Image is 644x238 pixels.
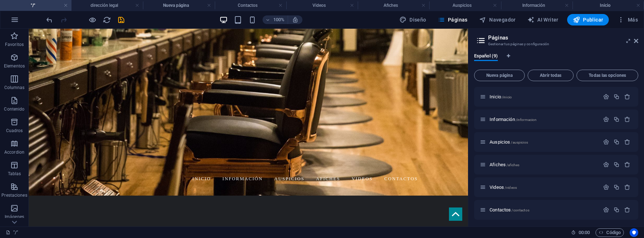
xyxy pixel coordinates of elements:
span: Más [617,16,638,23]
h4: Videos [286,1,358,9]
p: Accordion [4,149,24,155]
button: 100% [263,15,288,24]
span: /inicio [502,95,512,99]
h4: Nueva página [143,1,214,9]
span: Publicar [573,16,603,23]
span: Navegador [479,16,516,23]
h4: Contactos [215,1,286,9]
div: Eliminar [624,94,630,100]
h2: Páginas [488,34,638,41]
span: Contactos [490,207,529,213]
span: Diseño [399,16,426,23]
button: Navegador [476,14,519,25]
h4: Auspicios [429,1,501,9]
h4: Inicio [573,1,644,9]
button: Haz clic para salir del modo de previsualización y seguir editando [88,15,97,24]
div: Duplicar [613,139,620,145]
h4: Afiches [358,1,429,9]
span: Información [490,117,537,122]
p: Cuadros [6,128,23,134]
div: Inicio/inicio [487,94,599,99]
button: AI Writer [524,14,561,25]
button: reload [102,15,111,24]
div: Auspicios/auspicios [487,140,599,144]
div: Eliminar [624,139,630,145]
p: Columnas [4,85,25,90]
span: Código [599,228,621,237]
div: Duplicar [613,162,620,168]
span: Afiches [490,162,519,167]
p: Elementos [4,63,25,69]
div: Duplicar [613,116,620,122]
i: Guardar (Ctrl+S) [117,16,125,24]
div: Eliminar [624,162,630,168]
button: undo [45,15,54,24]
button: save [117,15,125,24]
span: 00 00 [579,228,590,237]
div: Configuración [603,162,609,168]
h4: dirección legal [71,1,143,9]
div: Pestañas de idiomas [474,53,638,67]
div: Videos/videos [487,185,599,190]
span: Páginas [438,16,468,23]
button: Usercentrics [630,228,638,237]
div: Configuración [603,184,609,190]
div: Afiches/afiches [487,162,599,167]
p: Favoritos [5,42,24,47]
div: Eliminar [624,116,630,122]
span: Todas las opciones [580,73,635,78]
span: /afiches [506,163,519,167]
button: Código [596,228,624,237]
div: Configuración [603,139,609,145]
span: Auspicios [490,139,528,145]
span: Videos [490,185,517,190]
h6: Tiempo de la sesión [571,228,590,237]
button: Todas las opciones [576,70,638,81]
p: Imágenes [5,214,24,220]
h6: 100% [273,15,285,24]
button: Diseño [397,14,429,25]
button: Páginas [435,14,471,25]
div: Configuración [603,116,609,122]
div: Configuración [603,207,609,213]
p: Prestaciones [1,192,27,198]
div: Duplicar [613,184,620,190]
button: Abrir todas [528,70,574,81]
span: AI Writer [527,16,559,23]
p: Tablas [8,171,21,177]
div: Eliminar [624,184,630,190]
i: Volver a cargar página [103,16,111,24]
div: Eliminar [624,207,630,213]
span: /informacion [516,118,537,122]
span: /videos [505,186,517,190]
span: /auspicios [511,140,528,144]
div: Duplicar [613,207,620,213]
span: : [584,230,585,235]
p: Contenido [4,106,24,112]
h4: Información [501,1,573,9]
h3: Gestionar tus páginas y configuración [488,41,624,47]
div: Información/informacion [487,117,599,122]
span: Español (9) [474,52,498,62]
div: Duplicar [613,94,620,100]
a: Haz clic para cancelar la selección y doble clic para abrir páginas [6,228,18,237]
div: Diseño (Ctrl+Alt+Y) [397,14,429,25]
button: Más [615,14,641,25]
i: Al redimensionar, ajustar el nivel de zoom automáticamente para ajustarse al dispositivo elegido. [292,17,298,23]
span: Abrir todas [531,73,570,78]
button: Publicar [567,14,609,25]
button: Nueva página [474,70,525,81]
span: Inicio [490,94,512,99]
span: /contactos [511,208,529,212]
span: Nueva página [477,73,522,78]
div: Contactos/contactos [487,207,599,212]
i: Deshacer: Cambiar páginas (Ctrl+Z) [45,16,54,24]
